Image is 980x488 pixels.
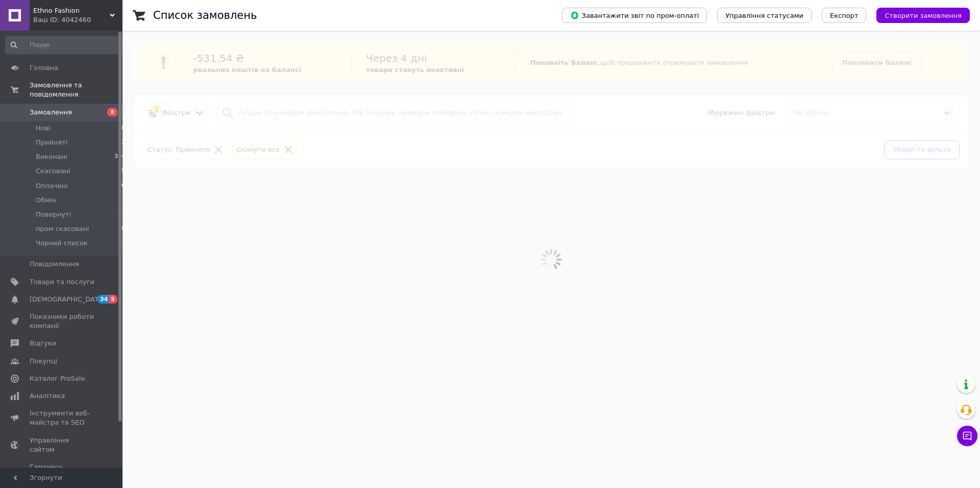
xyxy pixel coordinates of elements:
a: Створити замовлення [866,11,970,19]
span: Чорний список [36,239,88,248]
span: Прийняті [36,138,67,147]
button: Створити замовлення [876,8,970,23]
span: Виконані [36,152,67,161]
span: Гаманець компанії [30,462,94,481]
button: Чат з покупцем [957,426,977,446]
span: Головна [30,63,58,73]
span: 34 [97,295,109,304]
span: 8 [107,108,117,117]
button: Управління статусами [717,8,812,23]
button: Завантажити звіт по пром-оплаті [562,8,707,23]
span: Замовлення та повідомлення [30,81,122,99]
span: Експорт [830,12,859,19]
span: Товари та послуги [30,277,94,287]
span: 42 [118,138,125,147]
span: Повідомлення [30,260,79,269]
span: пром скасовані [36,224,89,234]
span: Ethno Fashion [33,6,110,15]
button: Експорт [822,8,867,23]
span: Нові [36,124,51,133]
h1: Список замовлень [153,9,257,21]
span: Управління статусами [725,12,803,19]
span: 1 [121,196,125,205]
span: 8 [121,124,125,133]
span: 384 [114,152,125,161]
span: 5 [109,295,117,304]
input: Пошук [5,36,126,54]
span: Каталог ProSale [30,374,85,383]
span: Завантажити звіт по пром-оплаті [570,11,699,20]
span: 8 [121,224,125,234]
span: Створити замовлення [885,12,962,19]
span: [DEMOGRAPHIC_DATA] [30,295,105,304]
span: 0 [121,181,125,191]
span: Показники роботи компанії [30,312,94,331]
span: Управління сайтом [30,436,94,454]
span: Інструменти веб-майстра та SEO [30,409,94,427]
span: Замовлення [30,108,72,117]
span: Оплачені [36,181,68,191]
span: Повернуті [36,210,71,219]
span: Обмін [36,196,56,205]
span: Відгуки [30,339,56,348]
span: Скасовані [36,167,70,176]
span: Покупці [30,357,57,366]
span: Аналітика [30,391,65,401]
span: 95 [118,167,125,176]
span: 21 [118,210,125,219]
div: Ваш ID: 4042460 [33,15,122,25]
span: 11 [118,239,125,248]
